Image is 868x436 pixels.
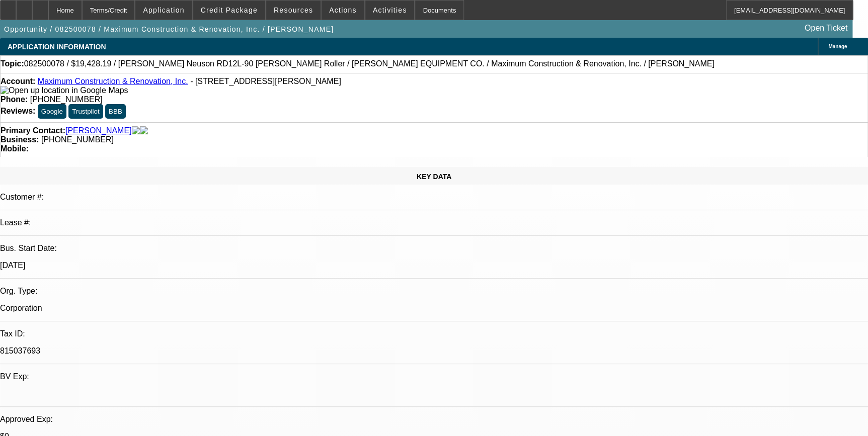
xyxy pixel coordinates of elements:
button: Resources [266,1,321,20]
button: Application [135,1,192,20]
span: Actions [329,6,357,14]
span: KEY DATA [417,172,451,181]
span: - [STREET_ADDRESS][PERSON_NAME] [190,77,341,85]
span: Application [143,6,184,14]
button: Activities [365,1,415,20]
button: Actions [322,1,364,20]
span: Opportunity / 082500078 / Maximum Construction & Renovation, Inc. / [PERSON_NAME] [4,25,334,33]
img: Open up location in Google Maps [1,86,128,95]
a: [PERSON_NAME] [65,126,132,135]
img: linkedin-icon.png [140,126,148,135]
span: Activities [373,6,407,14]
strong: Account: [1,77,35,85]
strong: Phone: [1,95,28,104]
strong: Topic: [1,59,24,68]
span: Credit Package [201,6,258,14]
span: Resources [274,6,313,14]
span: [PHONE_NUMBER] [30,95,103,104]
img: facebook-icon.png [132,126,140,135]
strong: Reviews: [1,107,35,115]
button: BBB [105,104,126,119]
a: Open Ticket [801,20,851,37]
strong: Primary Contact: [1,126,65,135]
strong: Mobile: [1,144,29,153]
span: Manage [828,44,847,49]
span: [PHONE_NUMBER] [41,135,114,144]
button: Google [38,104,66,119]
button: Trustpilot [68,104,103,119]
span: APPLICATION INFORMATION [8,43,106,51]
strong: Business: [1,135,39,144]
span: 082500078 / $19,428.19 / [PERSON_NAME] Neuson RD12L-90 [PERSON_NAME] Roller / [PERSON_NAME] EQUIP... [24,59,715,68]
a: Maximum Construction & Renovation, Inc. [38,77,188,85]
a: View Google Maps [1,86,128,95]
button: Credit Package [193,1,265,20]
